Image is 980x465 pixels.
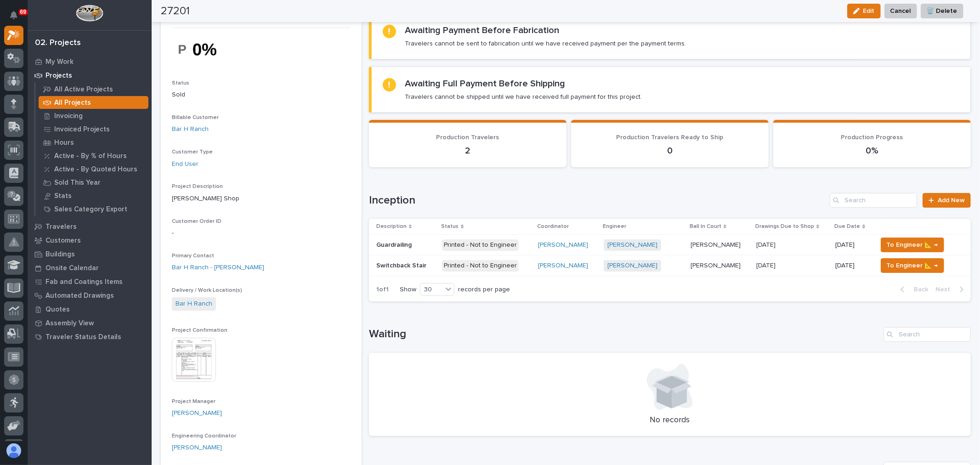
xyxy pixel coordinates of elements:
p: All Active Projects [54,85,113,94]
p: Guardrailing [376,239,414,249]
img: tbV7ZTO9GpyFdPVO8esaWvFeMa-q793wGKYfedUDHq4 [172,34,241,65]
p: Sold This Year [54,179,101,187]
span: Add New [938,197,965,204]
button: Back [893,285,932,294]
button: Cancel [884,4,917,18]
button: Edit [847,4,881,18]
a: Assembly View [28,316,152,330]
a: All Active Projects [35,83,152,96]
h1: Waiting [369,328,880,341]
p: Onsite Calendar [45,264,99,272]
p: - [172,228,351,238]
div: Printed - Not to Engineer [442,260,519,272]
span: Billable Customer [172,115,219,120]
a: Onsite Calendar [28,261,152,275]
p: Switchback Stair [376,260,428,270]
p: Assembly View [45,319,94,328]
p: Description [376,221,407,232]
span: Production Travelers [436,134,499,141]
button: Next [932,285,971,294]
div: Notifications69 [11,11,23,26]
p: Projects [45,72,72,80]
a: Travelers [28,220,152,233]
a: [PERSON_NAME] [172,408,222,418]
span: To Engineer 📐 → [887,260,938,271]
p: [PERSON_NAME] [691,260,742,270]
a: Invoicing [35,109,152,122]
a: Bar H Ranch [172,125,209,134]
h2: Awaiting Full Payment Before Shipping [405,78,566,89]
span: Customer Type [172,149,213,155]
p: Traveler Status Details [45,333,121,341]
a: Sold This Year [35,176,152,189]
span: Primary Contact [172,253,214,259]
p: Buildings [45,250,75,259]
p: 0 [582,145,758,156]
span: Production Travelers Ready to Ship [616,134,723,141]
a: Sales Category Export [35,203,152,215]
button: To Engineer 📐 → [881,258,944,273]
p: 69 [20,9,26,15]
a: [PERSON_NAME] [607,241,657,249]
a: [PERSON_NAME] [538,241,588,249]
a: Customers [28,233,152,247]
a: My Work [28,55,152,68]
a: Quotes [28,302,152,316]
p: Fab and Coatings Items [45,278,123,286]
a: [PERSON_NAME] [538,262,588,270]
p: Travelers cannot be shipped until we have received full payment for this project. [405,93,642,101]
p: Active - By Quoted Hours [54,165,137,174]
p: Invoicing [54,112,83,120]
a: All Projects [35,96,152,109]
p: Travelers cannot be sent to fabrication until we have received payment per the payment terms. [405,40,686,48]
span: Customer Order ID [172,219,221,224]
tr: GuardrailingGuardrailing Printed - Not to Engineer[PERSON_NAME] [PERSON_NAME] [PERSON_NAME][PERSO... [369,235,971,255]
p: Drawings Due to Shop [755,221,814,232]
a: Invoiced Projects [35,123,152,136]
p: Engineer [603,221,626,232]
p: records per page [458,286,510,294]
p: Quotes [45,306,70,314]
h2: 27201 [161,5,190,18]
p: Active - By % of Hours [54,152,127,160]
a: Add New [923,193,971,208]
p: 0% [784,145,960,156]
span: Project Description [172,184,223,189]
img: Workspace Logo [76,5,103,22]
a: End User [172,159,198,169]
p: [DATE] [756,260,777,270]
p: Ball In Court [690,221,721,232]
span: Edit [863,7,875,15]
a: Traveler Status Details [28,330,152,344]
a: Projects [28,68,152,82]
p: No records [380,415,960,425]
h2: Awaiting Payment Before Fabrication [405,25,560,36]
button: 🗑️ Delete [921,4,963,18]
span: To Engineer 📐 → [887,239,938,250]
a: Active - By Quoted Hours [35,163,152,176]
button: users-avatar [4,441,23,460]
div: Printed - Not to Engineer [442,239,519,251]
p: Customers [45,237,81,245]
input: Search [830,193,917,208]
div: 30 [420,285,442,295]
p: Hours [54,139,74,147]
input: Search [884,327,971,342]
a: Fab and Coatings Items [28,275,152,289]
a: Buildings [28,247,152,261]
p: All Projects [54,99,91,107]
p: [DATE] [835,262,869,270]
span: 🗑️ Delete [927,6,957,17]
a: Bar H Ranch - [PERSON_NAME] [172,263,264,272]
p: [DATE] [835,241,869,249]
p: Status [441,221,459,232]
a: [PERSON_NAME] [172,443,222,453]
a: Automated Drawings [28,289,152,302]
span: Cancel [890,6,911,17]
p: Due Date [834,221,860,232]
p: 2 [380,145,555,156]
a: Bar H Ranch [176,299,212,309]
p: My Work [45,58,74,66]
p: [PERSON_NAME] Shop [172,194,351,204]
p: Sold [172,90,351,100]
